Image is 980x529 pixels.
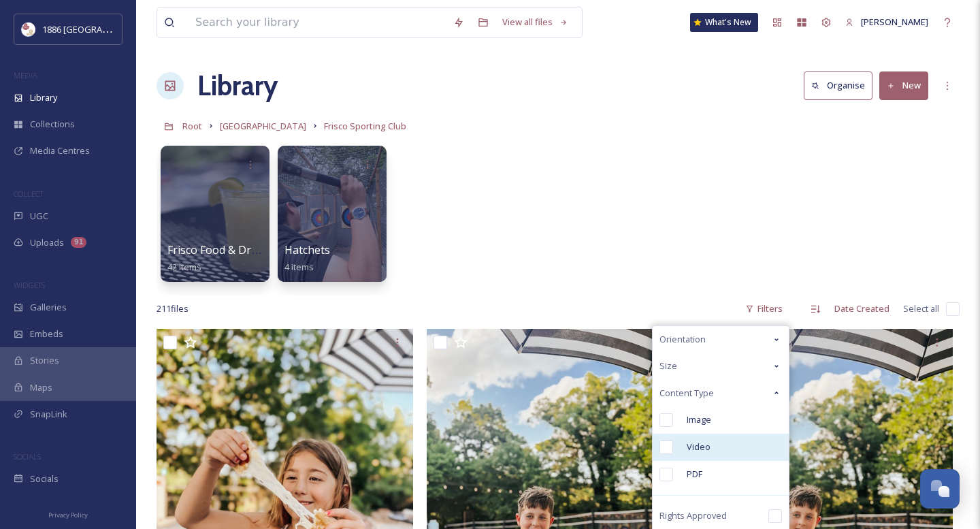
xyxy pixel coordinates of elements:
[903,302,939,315] span: Select all
[220,120,306,132] span: [GEOGRAPHIC_DATA]
[659,387,714,400] span: Content Type
[687,468,702,481] span: PDF
[30,144,90,157] span: Media Centres
[687,440,710,453] span: Video
[30,91,57,104] span: Library
[14,280,45,290] span: WIDGETS
[167,242,272,257] span: Frisco Food & Drinks
[71,237,86,248] div: 91
[197,65,278,106] a: Library
[861,16,928,28] span: [PERSON_NAME]
[30,210,48,223] span: UGC
[182,118,202,134] a: Root
[157,302,189,315] span: 211 file s
[30,354,59,367] span: Stories
[495,9,575,35] a: View all files
[659,509,727,522] span: Rights Approved
[324,120,406,132] span: Frisco Sporting Club
[879,71,928,99] button: New
[30,327,63,340] span: Embeds
[14,70,37,80] span: MEDIA
[838,9,935,35] a: [PERSON_NAME]
[30,301,67,314] span: Galleries
[167,244,272,273] a: Frisco Food & Drinks42 items
[30,236,64,249] span: Uploads
[30,381,52,394] span: Maps
[284,242,330,257] span: Hatchets
[30,408,67,421] span: SnapLink
[690,13,758,32] a: What's New
[48,511,88,519] span: Privacy Policy
[189,7,446,37] input: Search your library
[920,469,960,509] button: Open Chat
[42,22,150,35] span: 1886 [GEOGRAPHIC_DATA]
[659,333,706,346] span: Orientation
[48,506,88,522] a: Privacy Policy
[14,189,43,199] span: COLLECT
[659,359,677,372] span: Size
[30,472,59,485] span: Socials
[324,118,406,134] a: Frisco Sporting Club
[738,295,789,322] div: Filters
[220,118,306,134] a: [GEOGRAPHIC_DATA]
[284,244,330,273] a: Hatchets4 items
[30,118,75,131] span: Collections
[182,120,202,132] span: Root
[828,295,896,322] div: Date Created
[14,451,41,462] span: SOCIALS
[804,71,872,99] button: Organise
[804,71,879,99] a: Organise
[687,413,711,426] span: Image
[167,261,201,273] span: 42 items
[22,22,35,36] img: logos.png
[284,261,314,273] span: 4 items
